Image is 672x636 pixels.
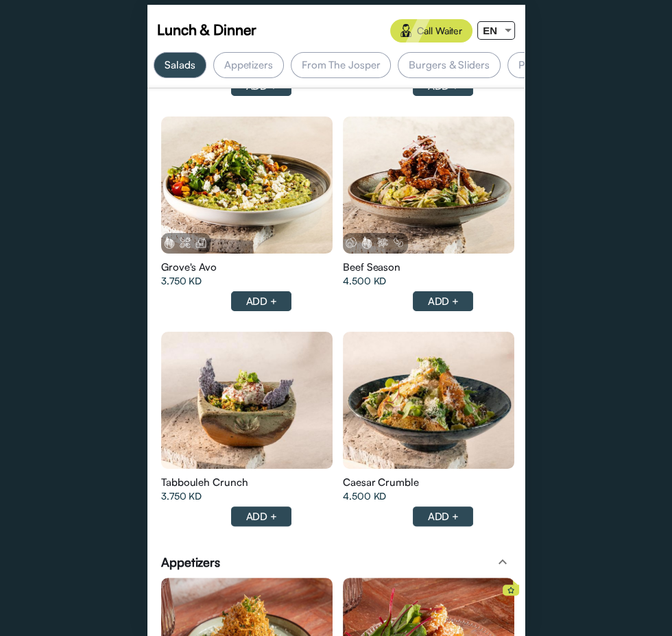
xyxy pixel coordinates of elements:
[413,506,473,526] div: ADD +
[195,236,207,249] img: Dairy.png
[154,52,206,78] div: Salads
[345,236,357,249] img: Eggs.png
[343,476,419,489] span: Caesar Crumble
[343,260,400,274] span: Beef Season
[343,274,386,288] span: 4.500 KD
[157,19,256,40] span: Lunch & Dinner
[398,52,500,78] div: Burgers & Sliders
[376,236,389,249] img: Sesame.png
[291,52,392,78] div: From The Josper
[343,489,386,503] span: 4.500 KD
[361,236,373,249] img: Gluten.png
[507,52,599,78] div: Pasta & Risotto
[417,24,462,38] span: Call Waiter
[392,236,405,249] img: Soya.png
[163,236,176,249] img: Gluten.png
[231,506,291,526] div: ADD +
[494,554,511,570] mat-icon: expand_less
[161,554,220,571] span: Appetizers
[213,52,284,78] div: Appetizers
[161,476,248,489] span: Tabbouleh Crunch
[161,260,217,274] span: Grove's Avo
[161,274,202,288] span: 3.750 KD
[161,489,202,503] span: 3.750 KD
[179,236,191,249] img: Tree%20Nuts.png
[413,291,473,311] div: ADD +
[483,25,497,36] span: EN
[231,291,291,311] div: ADD +
[507,587,514,594] img: star%20icon.svg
